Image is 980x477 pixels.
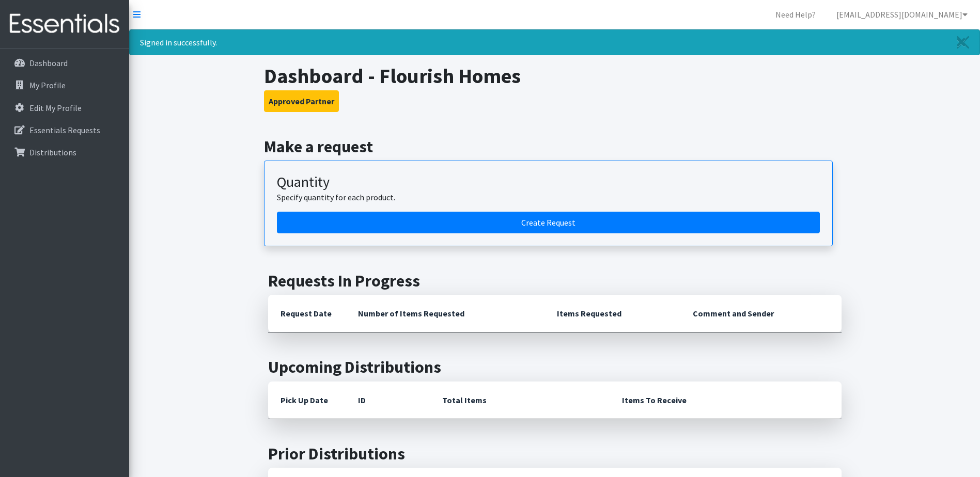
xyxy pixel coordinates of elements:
[277,173,820,191] h3: Quantity
[264,137,845,156] h2: Make a request
[610,381,842,419] th: Items To Receive
[268,271,842,291] h2: Requests In Progress
[277,212,820,233] a: Create a request by quantity
[4,53,125,73] a: Dashboard
[946,30,979,55] a: Close
[29,80,66,90] p: My Profile
[4,98,125,118] a: Edit My Profile
[268,381,346,419] th: Pick Up Date
[29,147,76,157] p: Distributions
[346,381,430,419] th: ID
[129,29,980,55] div: Signed in successfully.
[277,191,820,203] p: Specify quantity for each product.
[29,125,100,135] p: Essentials Requests
[680,295,841,332] th: Comment and Sender
[268,357,842,377] h2: Upcoming Distributions
[268,295,346,332] th: Request Date
[268,444,842,464] h2: Prior Distributions
[545,295,680,332] th: Items Requested
[264,63,845,88] h1: Dashboard - Flourish Homes
[264,90,339,112] button: Approved Partner
[29,103,82,113] p: Edit My Profile
[4,75,125,96] a: My Profile
[430,381,610,419] th: Total Items
[4,120,125,140] a: Essentials Requests
[4,7,125,41] img: HumanEssentials
[767,4,824,25] a: Need Help?
[346,295,545,332] th: Number of Items Requested
[4,142,125,163] a: Distributions
[29,58,68,68] p: Dashboard
[828,4,976,25] a: [EMAIL_ADDRESS][DOMAIN_NAME]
